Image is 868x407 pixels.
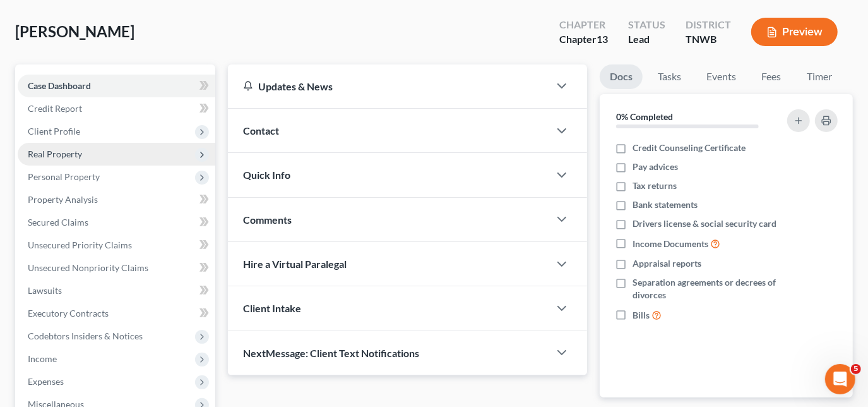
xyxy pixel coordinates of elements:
span: Personal Property [28,171,100,182]
span: Contact [243,125,279,137]
span: Tax returns [633,179,677,192]
span: Appraisal reports [633,257,701,270]
span: Comments [243,214,292,226]
span: Income [28,353,57,364]
span: Client Profile [28,126,80,137]
iframe: Intercom live chat [825,364,855,394]
span: Codebtors Insiders & Notices [28,331,143,341]
span: Real Property [28,149,82,159]
a: Unsecured Priority Claims [18,234,215,257]
a: Tasks [648,64,691,89]
span: Case Dashboard [28,80,91,91]
div: TNWB [686,32,731,47]
span: Drivers license & social security card [633,217,776,230]
span: Pay advices [633,161,678,173]
span: Executory Contracts [28,308,109,319]
div: Lead [628,32,665,47]
a: Case Dashboard [18,75,215,97]
button: Preview [751,18,838,46]
span: 5 [851,364,861,374]
a: Secured Claims [18,211,215,234]
span: Separation agreements or decrees of divorces [633,276,779,301]
div: District [686,18,731,32]
a: Fees [751,64,792,89]
a: Events [696,64,746,89]
span: Unsecured Priority Claims [28,240,132,250]
a: Unsecured Nonpriority Claims [18,257,215,279]
div: Updates & News [243,80,534,93]
span: Expenses [28,376,64,387]
span: NextMessage: Client Text Notifications [243,347,419,359]
span: Hire a Virtual Paralegal [243,258,347,270]
span: Unsecured Nonpriority Claims [28,262,148,273]
span: Credit Counseling Certificate [633,142,746,154]
span: 13 [597,33,608,45]
div: Chapter [559,18,608,32]
span: Bank statements [633,198,698,211]
a: Credit Report [18,97,215,120]
span: [PERSON_NAME] [15,22,134,40]
span: Bills [633,309,650,322]
a: Property Analysis [18,188,215,211]
a: Docs [600,64,643,89]
span: Property Analysis [28,194,98,205]
span: Quick Info [243,169,290,181]
span: Income Documents [633,238,708,250]
a: Timer [797,64,842,89]
div: Chapter [559,32,608,47]
span: Secured Claims [28,217,88,228]
span: Credit Report [28,103,82,114]
a: Lawsuits [18,279,215,302]
a: Executory Contracts [18,302,215,325]
span: Lawsuits [28,285,62,296]
span: Client Intake [243,302,301,314]
strong: 0% Completed [616,111,673,122]
div: Status [628,18,665,32]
